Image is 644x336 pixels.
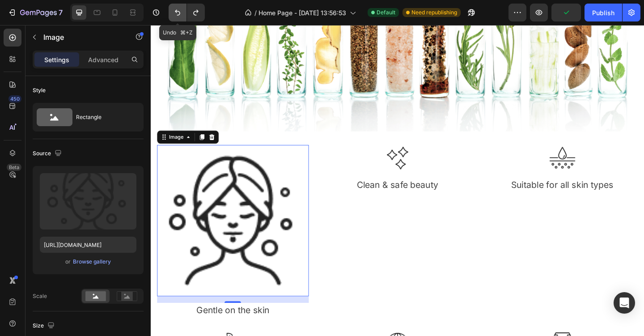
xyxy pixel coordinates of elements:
div: Scale [33,292,47,300]
img: Alt Image [254,131,283,159]
div: Source [33,148,64,160]
div: Beta [7,164,21,171]
p: 7 [59,7,63,18]
p: Clean & safe beauty [187,167,350,182]
span: Home Page - [DATE] 13:56:53 [258,8,346,17]
div: Browse gallery [73,258,111,266]
p: Settings [44,55,69,64]
button: 7 [4,4,67,21]
div: Open Intercom Messenger [614,292,635,314]
span: or [65,256,71,267]
div: 450 [8,95,21,102]
img: Alt Image [7,131,172,296]
p: Gentle on the skin [8,303,171,318]
button: Browse gallery [72,257,111,266]
span: / [254,8,257,17]
p: Suitable for all skin types [366,167,529,182]
p: Image [43,32,119,43]
img: Alt Image [433,131,462,159]
p: Advanced [88,55,119,64]
button: Publish [585,4,622,21]
div: Style [33,86,46,94]
iframe: Design area [151,25,644,336]
div: Rectangle [76,107,131,128]
img: preview-image [40,173,136,230]
input: https://example.com/image.jpg [40,237,136,253]
div: Publish [592,8,614,17]
div: Image [18,118,37,126]
span: Default [377,9,395,17]
span: Need republishing [411,9,457,17]
div: Undo/Redo [169,4,205,21]
div: Size [33,320,56,332]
